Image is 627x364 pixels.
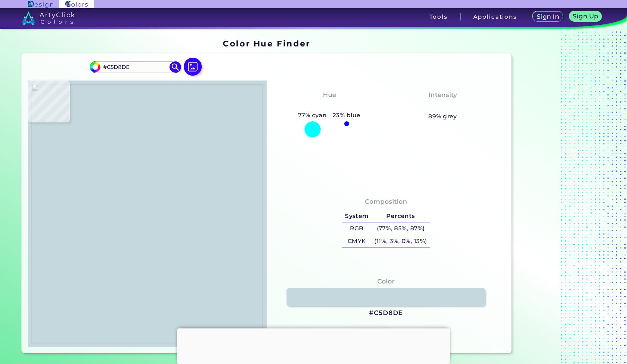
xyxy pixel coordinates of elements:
[571,12,600,21] a: Sign Up
[342,235,371,248] h5: CMYK
[295,110,330,120] h5: 77% cyan
[432,101,453,110] h3: Pale
[372,210,430,222] h5: Percents
[574,13,597,19] h5: Sign Up
[177,328,450,362] iframe: Advertisement
[538,14,558,19] h5: Sign In
[169,61,181,73] img: icon search
[342,210,371,222] h5: System
[534,12,561,21] a: Sign In
[473,14,517,19] h3: Applications
[429,90,457,100] h4: Intensity
[369,309,403,318] h3: #C5D8DE
[365,196,407,207] h4: Composition
[305,101,354,110] h3: Bluish Cyan
[323,90,336,100] h4: Hue
[22,11,75,25] img: logo_artyclick_colors_white.svg
[223,38,310,49] h1: Color Hue Finder
[330,110,363,120] h5: 23% blue
[428,112,457,121] h5: 89% grey
[429,14,448,19] h3: Tools
[377,276,394,287] h4: Color
[342,222,371,235] h5: RGB
[372,222,430,235] h5: (77%, 85%, 87%)
[31,84,263,343] img: a839ebe2-eb8d-4dea-98e0-7a5857a2dc97
[100,62,170,72] input: type color..
[28,1,53,8] img: ArtyClick Design logo
[372,235,430,248] h5: (11%, 3%, 0%, 13%)
[184,58,202,76] img: icon picture
[514,36,608,356] iframe: Advertisement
